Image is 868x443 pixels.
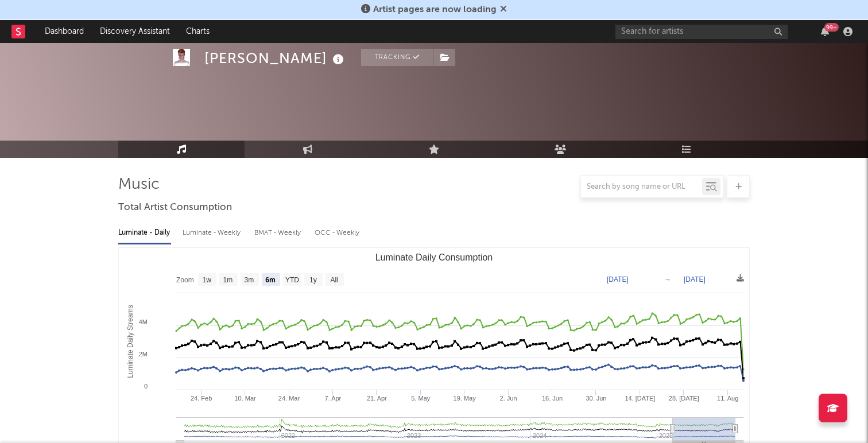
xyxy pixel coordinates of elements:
span: Dismiss [500,5,507,14]
text: 6m [265,276,275,284]
text: 4M [139,318,148,325]
div: Luminate - Weekly [183,223,243,243]
text: 2. Jun [500,395,517,402]
text: 19. May [454,395,476,402]
a: Charts [178,20,218,43]
a: Discovery Assistant [92,20,178,43]
text: 2M [139,351,148,357]
div: BMAT - Weekly [254,223,303,243]
span: Total Artist Consumption [118,201,232,215]
text: 14. [DATE] [625,395,655,402]
text: 21. Apr [367,395,387,402]
text: 7. Apr [325,395,342,402]
text: 16. Jun [542,395,563,402]
text: 0 [144,383,148,390]
input: Search for artists [615,25,788,39]
text: [DATE] [607,275,629,283]
text: → [664,275,671,283]
text: Zoom [176,276,194,284]
text: 10. Mar [234,395,256,402]
div: [PERSON_NAME] [204,49,347,68]
input: Search by song name or URL [581,182,702,192]
a: Dashboard [37,20,92,43]
button: 99+ [821,27,829,36]
text: Luminate Daily Consumption [375,252,493,262]
text: 24. Mar [278,395,300,402]
text: 28. [DATE] [669,395,699,402]
text: 30. Jun [586,395,606,402]
text: [DATE] [684,275,706,283]
text: 5. May [411,395,431,402]
text: 1y [309,276,317,284]
div: 99 + [824,23,839,32]
div: Luminate - Daily [118,223,171,243]
text: All [330,276,338,284]
text: YTD [285,276,299,284]
button: Tracking [361,49,433,66]
text: 1m [223,276,233,284]
text: 3m [245,276,254,284]
text: 11. Aug [717,395,738,402]
text: 1w [203,276,212,284]
div: OCC - Weekly [315,223,361,243]
text: Luminate Daily Streams [126,305,134,378]
span: Artist pages are now loading [373,5,497,14]
text: 24. Feb [191,395,212,402]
